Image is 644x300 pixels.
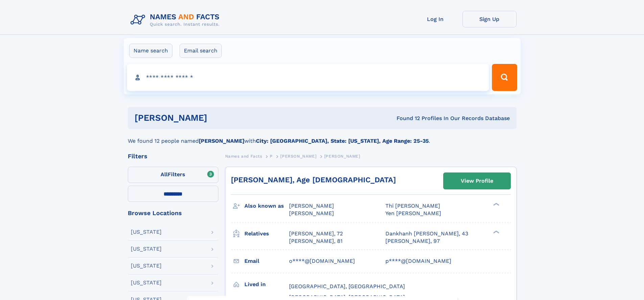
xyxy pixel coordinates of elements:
a: Log In [408,11,462,27]
label: Name search [129,44,172,58]
span: Thi [PERSON_NAME] [385,203,440,209]
div: [US_STATE] [131,280,162,285]
div: Filters [128,153,218,159]
span: [PERSON_NAME] [324,154,360,159]
h3: Lived in [244,279,289,290]
h3: Relatives [244,228,289,239]
a: [PERSON_NAME] [280,152,316,160]
span: [PERSON_NAME] [289,203,334,209]
a: View Profile [444,173,510,189]
div: [US_STATE] [131,246,162,252]
a: [PERSON_NAME], 72 [289,230,343,237]
img: Logo Names and Facts [128,11,225,29]
label: Email search [180,44,222,58]
div: We found 12 people named with . [128,129,517,145]
input: search input [127,64,489,91]
a: [PERSON_NAME], 97 [385,237,440,245]
div: View Profile [461,173,493,189]
div: ❯ [492,230,500,234]
a: P [270,152,273,160]
div: Found 12 Profiles In Our Records Database [302,115,510,122]
a: Names and Facts [225,152,262,160]
b: City: [GEOGRAPHIC_DATA], State: [US_STATE], Age Range: 25-35 [256,138,429,144]
div: Browse Locations [128,210,218,216]
span: [PERSON_NAME] [280,154,316,159]
a: [PERSON_NAME], Age [DEMOGRAPHIC_DATA] [231,176,396,184]
div: [US_STATE] [131,229,162,235]
a: [PERSON_NAME], 81 [289,237,342,245]
span: [PERSON_NAME] [289,210,334,216]
span: Yen [PERSON_NAME] [385,210,441,216]
b: [PERSON_NAME] [199,138,244,144]
h3: Also known as [244,200,289,212]
h3: Email [244,255,289,267]
span: P [270,154,273,159]
span: All [161,171,168,178]
a: Dankhanh [PERSON_NAME], 43 [385,230,468,237]
div: ❯ [492,202,500,207]
h1: [PERSON_NAME] [135,114,302,122]
label: Filters [128,167,218,183]
button: Search Button [492,64,517,91]
a: Sign Up [462,11,517,27]
span: [GEOGRAPHIC_DATA], [GEOGRAPHIC_DATA] [289,283,405,290]
div: [US_STATE] [131,263,162,269]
